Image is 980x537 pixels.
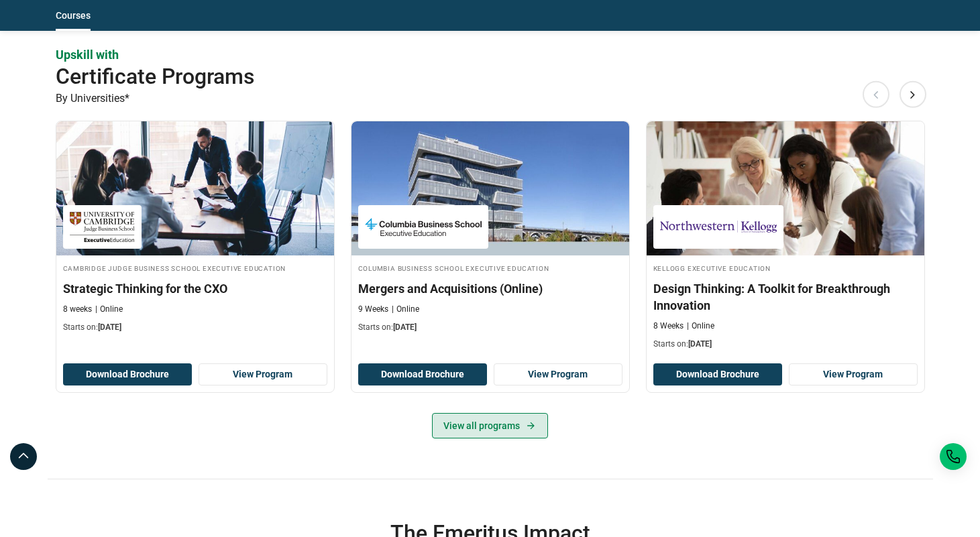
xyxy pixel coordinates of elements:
[70,212,135,242] img: Cambridge Judge Business School Executive Education
[660,212,777,242] img: Kellogg Executive Education
[199,363,327,386] a: View Program
[351,121,629,340] a: Strategy and Innovation Course by Columbia Business School Executive Education - October 30, 2025...
[432,413,548,438] a: View all programs
[56,121,334,255] img: Strategic Thinking for the CXO | Online Strategy and Innovation Course
[358,262,622,274] h4: Columbia Business School Executive Education
[900,81,926,108] button: Next
[688,339,712,349] span: [DATE]
[653,280,918,314] h3: Design Thinking: A Toolkit for Breakthrough Innovation
[653,339,918,350] p: Starts on:
[95,304,123,315] p: Online
[56,121,334,340] a: Strategy and Innovation Course by Cambridge Judge Business School Executive Education - October 3...
[63,262,327,274] h4: Cambridge Judge Business School Executive Education
[647,121,924,255] img: Design Thinking: A Toolkit for Breakthrough Innovation | Online Strategy and Innovation Course
[56,63,838,90] h2: Certificate Programs
[358,322,622,333] p: Starts on:
[63,363,192,386] button: Download Brochure
[647,121,924,357] a: Strategy and Innovation Course by Kellogg Executive Education - November 13, 2025 Kellogg Executi...
[56,46,925,63] p: Upskill with
[358,280,622,297] h3: Mergers and Acquisitions (Online)
[393,322,417,332] span: [DATE]
[56,90,925,107] p: By Universities*
[653,320,684,332] p: 8 Weeks
[358,363,487,386] button: Download Brochure
[365,212,482,242] img: Columbia Business School Executive Education
[63,322,327,333] p: Starts on:
[789,363,918,386] a: View Program
[653,363,782,386] button: Download Brochure
[63,304,92,315] p: 8 weeks
[687,320,714,332] p: Online
[863,81,889,108] button: Previous
[63,280,327,297] h3: Strategic Thinking for the CXO
[98,322,121,332] span: [DATE]
[351,121,629,255] img: Mergers and Acquisitions (Online) | Online Strategy and Innovation Course
[653,262,918,274] h4: Kellogg Executive Education
[358,304,388,315] p: 9 Weeks
[392,304,419,315] p: Online
[494,363,622,386] a: View Program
